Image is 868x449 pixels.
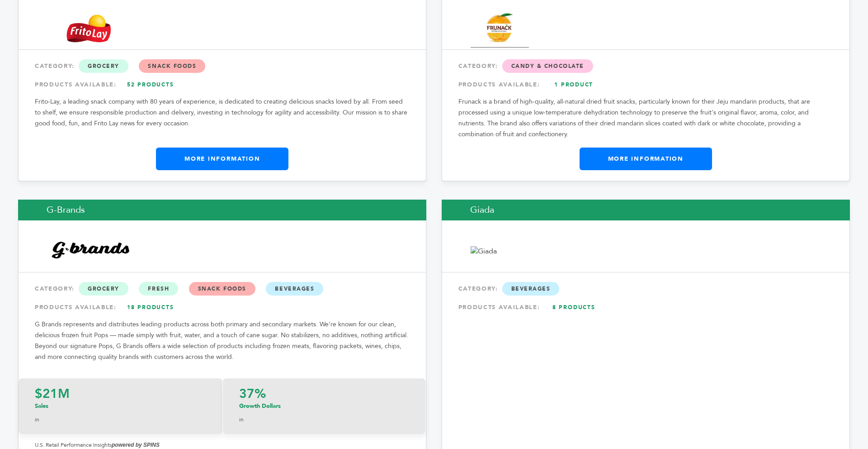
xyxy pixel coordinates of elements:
[35,58,410,74] div: CATEGORY:
[47,236,131,267] img: G-Brands
[458,299,833,315] div: PRODUCTS AVAILABLE:
[239,387,410,400] p: 37%
[458,96,833,140] p: Frunack is a brand of high-quality, all-natural dried fruit snacks, particularly known for their ...
[502,59,593,73] span: Candy & Chocolate
[458,281,833,297] div: CATEGORY:
[47,13,131,44] img: Frito-Lay
[471,246,497,256] img: Giada
[239,402,410,410] p: Growth Dollars
[139,59,205,73] span: Snack Foods
[18,200,426,220] h2: G-Brands
[35,319,410,363] p: G Brands represents and distributes leading products across both primary and secondary markets. W...
[35,281,410,297] div: CATEGORY:
[35,416,39,423] span: in
[119,76,182,93] a: 52 Products
[156,148,288,170] a: More Information
[542,299,605,315] a: 8 Products
[79,282,128,296] span: Grocery
[35,299,410,315] div: PRODUCTS AVAILABLE:
[442,200,850,220] h2: Giada
[79,59,128,73] span: Grocery
[266,282,323,296] span: Beverages
[112,442,160,448] strong: powered by SPINS
[471,9,529,48] img: Frunack
[35,402,206,410] p: Sales
[35,96,410,129] p: Frito-Lay, a leading snack company with 80 years of experience, is dedicated to creating deliciou...
[542,76,605,93] a: 1 Product
[239,416,244,423] span: in
[35,76,410,93] div: PRODUCTS AVAILABLE:
[580,148,712,170] a: More Information
[119,299,182,315] a: 18 Products
[35,387,206,400] p: $21M
[189,282,255,296] span: Snack Foods
[458,76,833,93] div: PRODUCTS AVAILABLE:
[502,282,560,296] span: Beverages
[458,58,833,74] div: CATEGORY:
[139,282,178,296] span: Fresh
